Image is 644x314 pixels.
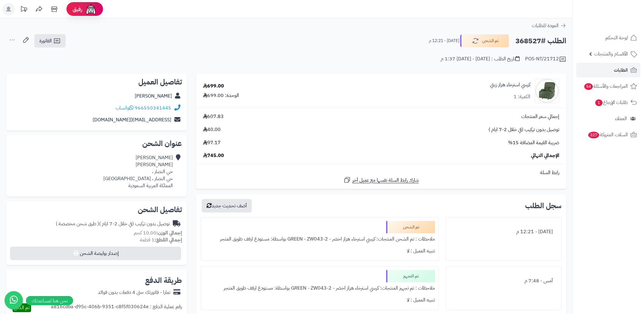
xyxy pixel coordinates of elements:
span: 745.00 [203,152,224,159]
a: السلات المتروكة327 [576,127,640,142]
span: العودة للطلبات [532,22,559,29]
a: شارك رابط السلة نفسها مع عميل آخر [343,176,419,184]
span: إجمالي سعر المنتجات [521,113,559,120]
a: طلبات الإرجاع1 [576,95,640,110]
a: الفاتورة [34,34,66,48]
div: رابط السلة [198,169,564,176]
h2: طريقة الدفع [145,277,182,284]
span: ( طرق شحن مخصصة ) [56,220,99,227]
div: أمس - 7:48 م [450,275,557,287]
a: الطلبات [576,63,640,77]
span: رفيق [73,5,82,13]
div: [PERSON_NAME] [PERSON_NAME] حي النصار ، حي النصار ، [GEOGRAPHIC_DATA] المملكة العربية السعودية [103,154,173,189]
a: [EMAIL_ADDRESS][DOMAIN_NAME] [93,116,171,123]
span: الأقسام والمنتجات [594,50,628,58]
span: 1 [595,99,603,106]
span: لوحة التحكم [605,34,628,42]
a: لوحة التحكم [576,30,640,45]
h2: تفاصيل الشحن [11,206,182,213]
div: الكمية: 1 [514,93,530,100]
a: المراجعات والأسئلة54 [576,79,640,94]
div: [DATE] - 12:21 م [450,226,557,238]
a: كرسي استرخاء هزاز زيتي [490,81,530,88]
span: 54 [584,83,593,90]
span: 40.00 [203,126,221,133]
span: طلبات الإرجاع [595,98,628,107]
span: توصيل بدون تركيب (في خلال 2-7 ايام ) [489,126,559,133]
div: الوحدة: 699.00 [203,92,239,99]
span: المراجعات والأسئلة [584,82,628,91]
span: الطلبات [614,66,628,74]
div: ملاحظات : تم الشحن المنتجات: كرسي استرخاء هزاز اخضر - GREEN - ZW043-2 بواسطة: مستودع ارفف طويق ال... [205,233,435,245]
span: 607.83 [203,113,224,120]
span: العملاء [615,114,627,123]
div: تاريخ الطلب : [DATE] - [DATE] 1:37 م [441,55,520,62]
span: السلات المتروكة [588,130,628,139]
div: تم التجهيز [386,270,435,282]
img: ai-face.png [85,3,97,15]
span: الفاتورة [39,37,52,45]
div: تنبيه العميل : لا [205,245,435,257]
div: توصيل بدون تركيب (في خلال 2-7 ايام ) [56,220,170,227]
img: logo-2.png [603,16,638,28]
h3: سجل الطلب [525,202,561,209]
span: ضريبة القيمة المضافة 15% [508,139,559,146]
small: [DATE] - 12:21 م [429,38,459,44]
a: [PERSON_NAME] [135,92,172,100]
a: العملاء [576,111,640,126]
img: 1737963914-110102050047-90x90.jpg [535,79,559,103]
small: 1 قطعة [140,236,182,244]
button: تم الشحن [460,34,509,47]
strong: إجمالي الوزن: [156,229,182,237]
div: POS-NT/21712 [525,55,566,63]
a: تحديثات المنصة [16,3,31,17]
a: واتساب [116,104,133,112]
div: رقم عملية الدفع : a816cdba-d95c-406b-9351-c8f5f030624e [51,303,182,312]
small: 10.00 كجم [134,229,182,237]
div: ملاحظات : تم تجهيز المنتجات: كرسي استرخاء هزاز اخضر - GREEN - ZW043-2 بواسطة: مستودع ارفف طويق ال... [205,282,435,294]
div: 699.00 [203,83,224,90]
span: شارك رابط السلة نفسها مع عميل آخر [352,177,419,184]
a: 966550341445 [135,104,171,112]
strong: إجمالي القطع: [155,236,182,244]
span: 327 [588,132,599,138]
h2: تفاصيل العميل [11,78,182,86]
div: تم الشحن [386,221,435,233]
h2: عنوان الشحن [11,140,182,147]
span: 97.17 [203,139,221,146]
div: تمارا - فاتورتك حتى 4 دفعات بدون فوائد [98,289,170,296]
button: إصدار بوليصة الشحن [10,247,181,260]
a: العودة للطلبات [532,22,566,29]
div: تنبيه العميل : لا [205,294,435,306]
button: أضف تحديث جديد [202,199,252,212]
span: الإجمالي النهائي [531,152,559,159]
h2: الطلب #368527 [515,35,566,47]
